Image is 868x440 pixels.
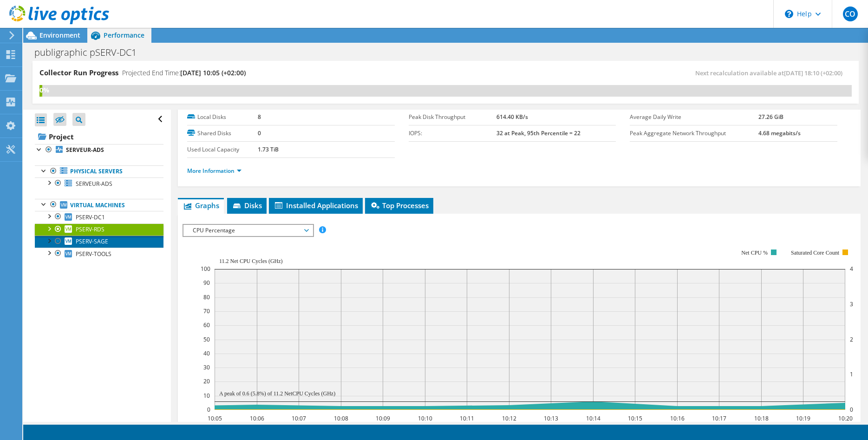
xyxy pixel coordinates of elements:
[39,85,42,95] div: 0%
[850,335,853,343] text: 2
[409,112,496,122] label: Peak Disk Throughput
[292,414,306,422] text: 10:07
[76,225,104,233] span: PSERV-RDS
[203,307,210,315] text: 70
[35,177,163,190] a: SERVEUR-ADS
[742,250,768,256] text: Net CPU %
[203,335,210,343] text: 50
[418,414,432,422] text: 10:10
[460,414,474,422] text: 10:11
[35,144,163,156] a: SERVEUR-ADS
[203,321,210,329] text: 60
[695,69,847,77] span: Next recalculation available at
[628,414,642,422] text: 10:15
[544,414,558,422] text: 10:13
[35,211,163,223] a: PSERV-DC1
[76,213,105,221] span: PSERV-DC1
[187,167,241,175] a: More Information
[376,414,390,422] text: 10:09
[843,7,858,21] span: CO
[758,113,783,121] b: 27.26 GiB
[104,31,144,39] span: Performance
[754,414,769,422] text: 10:18
[35,223,163,236] a: PSERV-RDS
[203,377,210,385] text: 20
[370,201,429,210] span: Top Processes
[76,180,112,188] span: SERVEUR-ADS
[630,112,758,122] label: Average Daily Write
[791,250,840,256] text: Saturated Core Count
[35,248,163,260] a: PSERV-TOOLS
[496,129,581,137] b: 32 at Peak, 95th Percentile = 22
[258,113,261,121] b: 8
[850,265,853,273] text: 4
[187,145,258,154] label: Used Local Capacity
[203,293,210,301] text: 80
[219,258,283,264] text: 11.2 Net CPU Cycles (GHz)
[30,47,151,58] h1: publigraphic pSERV-DC1
[850,370,853,378] text: 1
[796,414,810,422] text: 10:19
[35,129,163,144] a: Project
[76,237,108,245] span: PSERV-SAGE
[785,10,793,18] svg: \n
[187,112,258,122] label: Local Disks
[66,146,104,154] b: SERVEUR-ADS
[409,129,496,138] label: IOPS:
[258,145,279,153] b: 1.73 TiB
[35,236,163,248] a: PSERV-SAGE
[122,68,246,78] h4: Projected End Time:
[850,406,853,414] text: 0
[334,414,348,422] text: 10:08
[670,414,685,422] text: 10:16
[784,69,842,77] span: [DATE] 18:10 (+02:00)
[630,129,758,138] label: Peak Aggregate Network Throughput
[586,414,600,422] text: 10:14
[850,300,853,308] text: 3
[274,201,358,210] span: Installed Applications
[502,414,516,422] text: 10:12
[496,113,528,121] b: 614.40 KB/s
[35,165,163,177] a: Physical Servers
[39,31,80,39] span: Environment
[250,414,264,422] text: 10:06
[183,201,219,210] span: Graphs
[838,414,853,422] text: 10:20
[203,363,210,371] text: 30
[35,199,163,211] a: Virtual Machines
[232,201,262,210] span: Disks
[258,129,261,137] b: 0
[203,279,210,287] text: 90
[201,265,210,273] text: 100
[219,390,335,397] text: A peak of 0.6 (5.8%) of 11.2 NetCPU Cycles (GHz)
[208,414,222,422] text: 10:05
[180,68,246,77] span: [DATE] 10:05 (+02:00)
[712,414,726,422] text: 10:17
[76,250,111,258] span: PSERV-TOOLS
[207,406,210,414] text: 0
[758,129,801,137] b: 4.68 megabits/s
[203,392,210,400] text: 10
[203,349,210,357] text: 40
[187,129,258,138] label: Shared Disks
[188,225,307,236] span: CPU Percentage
